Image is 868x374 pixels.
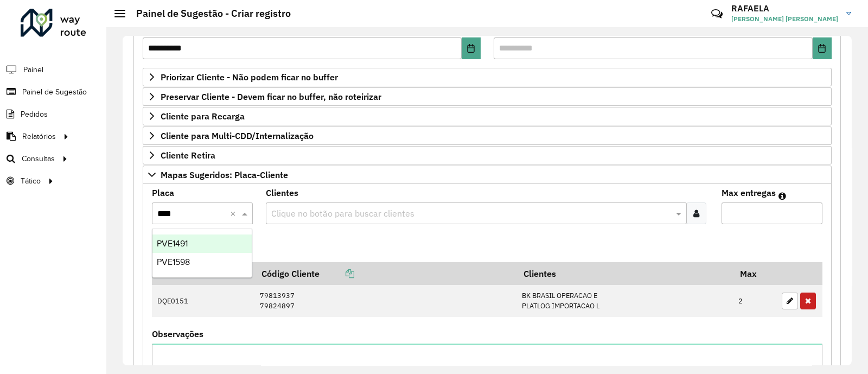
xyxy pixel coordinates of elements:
span: Painel de Sugestão [22,86,87,98]
span: Mapas Sugeridos: Placa-Cliente [161,170,288,179]
td: 79813937 79824897 [254,285,516,317]
a: Cliente para Recarga [143,107,832,125]
label: Max entregas [722,186,776,199]
a: Priorizar Cliente - Não podem ficar no buffer [143,68,832,86]
h3: RAFAELA [731,3,838,14]
span: Cliente para Multi-CDD/Internalização [161,131,314,140]
label: Placa [152,186,174,199]
span: Priorizar Cliente - Não podem ficar no buffer [161,73,338,81]
td: 2 [733,285,776,317]
th: Clientes [516,262,732,285]
span: PVE1491 [157,239,188,248]
span: Cliente Retira [161,151,215,160]
a: Contato Rápido [705,2,729,26]
ng-dropdown-panel: Options list [152,229,252,278]
span: Pedidos [21,109,48,120]
span: [PERSON_NAME] [PERSON_NAME] [731,14,838,24]
label: Clientes [266,186,298,199]
em: Máximo de clientes que serão colocados na mesma rota com os clientes informados [778,192,786,200]
a: Preservar Cliente - Devem ficar no buffer, não roteirizar [143,87,832,106]
button: Choose Date [462,37,481,59]
a: Copiar [320,268,354,279]
span: Cliente para Recarga [161,112,245,121]
button: Choose Date [813,37,832,59]
a: Cliente para Multi-CDD/Internalização [143,126,832,145]
td: BK BRASIL OPERACAO E PLATLOG IMPORTACAO L [516,285,732,317]
a: Mapas Sugeridos: Placa-Cliente [143,166,832,184]
span: Consultas [22,153,55,164]
td: DQE0151 [152,285,254,317]
label: Observações [152,327,203,340]
th: Max [733,262,776,285]
span: Preservar Cliente - Devem ficar no buffer, não roteirizar [161,92,381,101]
span: Painel [23,64,43,75]
a: Cliente Retira [143,146,832,164]
h2: Painel de Sugestão - Criar registro [125,8,291,20]
span: PVE1598 [157,257,190,267]
span: Relatórios [22,131,56,142]
span: Clear all [230,207,239,220]
span: Tático [21,175,41,187]
th: Código Cliente [254,262,516,285]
